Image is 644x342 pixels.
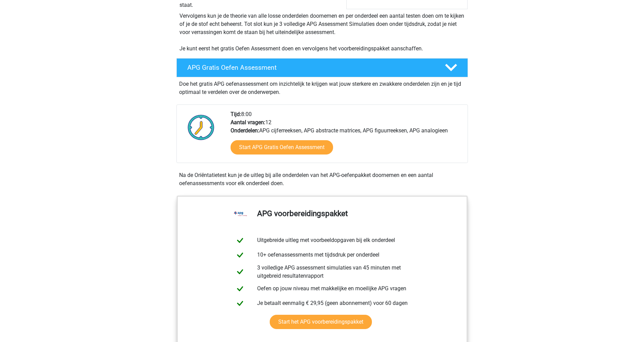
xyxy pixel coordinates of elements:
div: Doe het gratis APG oefenassessment om inzichtelijk te krijgen wat jouw sterkere en zwakkere onder... [176,77,468,96]
div: 8:00 12 APG cijferreeksen, APG abstracte matrices, APG figuurreeksen, APG analogieen [225,110,467,163]
div: Na de Oriëntatietest kun je de uitleg bij alle onderdelen van het APG-oefenpakket doornemen en ee... [176,171,468,188]
b: Tijd: [231,111,241,117]
b: Onderdelen: [231,127,259,134]
img: Klok [184,110,218,144]
h4: APG Gratis Oefen Assessment [187,64,434,71]
a: APG Gratis Oefen Assessment [174,58,471,77]
b: Aantal vragen: [231,119,265,126]
a: Start het APG voorbereidingspakket [270,315,372,329]
div: Vervolgens kun je de theorie van alle losse onderdelen doornemen en per onderdeel een aantal test... [177,12,468,53]
a: Start APG Gratis Oefen Assessment [231,140,333,154]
